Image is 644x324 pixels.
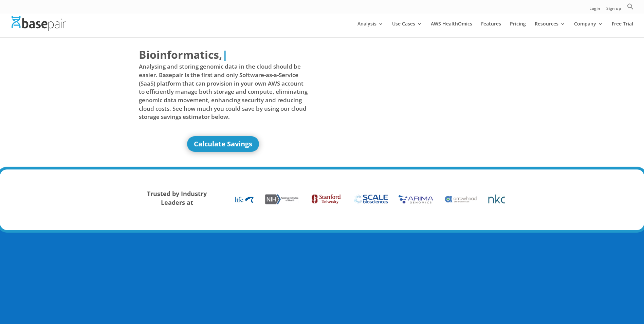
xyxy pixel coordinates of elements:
[191,260,493,274] i: As more healthcare and life science information moves to the cloud, a growing need is to create a...
[589,6,600,14] a: Login
[612,21,633,37] a: Free Trial
[627,3,634,10] svg: Search
[191,294,475,309] span: Moreover, this execution is done , allowing them to maintain control of their data governance, se...
[510,21,526,37] a: Pricing
[431,21,472,37] a: AWS HealthOmics
[606,6,621,14] a: Sign up
[535,21,565,37] a: Resources
[327,47,496,142] iframe: Basepair - NGS Analysis Simplified
[627,3,634,14] a: Search Icon Link
[574,21,603,37] a: Company
[392,21,422,37] a: Use Cases
[139,62,308,121] span: Analysing and storing genomic data in the cloud should be easier. Basepair is the first and only ...
[12,16,66,31] img: Basepair
[147,190,207,206] strong: Trusted by Industry Leaders at
[139,47,222,62] span: Bioinformatics,
[481,21,501,37] a: Features
[222,47,228,62] span: |
[357,21,383,37] a: Analysis
[260,293,371,301] b: within a customer’s own AWS account
[354,281,474,287] span: to make it easier for scientists to execute their research.
[187,136,259,152] a: Calculate Savings
[191,279,353,287] strong: Basepair helps bring a simplified GUI-driven experience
